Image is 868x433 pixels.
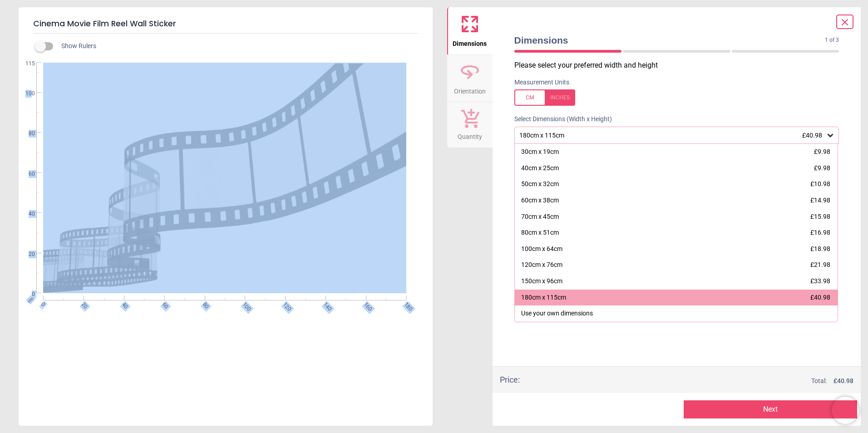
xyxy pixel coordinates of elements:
[521,164,559,173] div: 40cm x 25cm
[33,15,418,34] h5: Cinema Movie Film Reel Wall Sticker
[458,128,482,142] span: Quantity
[810,213,830,220] span: £15.98
[507,115,612,124] label: Select Dimensions (Width x Height)
[810,197,830,204] span: £14.98
[79,301,85,307] span: 20
[321,301,327,307] span: 140
[802,132,822,139] span: £40.98
[521,228,559,237] div: 80cm x 51cm
[447,7,493,54] button: Dimensions
[832,397,859,424] iframe: Brevo live chat
[453,35,487,49] span: Dimensions
[825,36,839,44] span: 1 of 3
[281,301,287,307] span: 120
[521,277,562,286] div: 150cm x 96cm
[810,180,830,187] span: £10.98
[241,301,247,307] span: 100
[684,400,857,418] button: Next
[447,102,493,148] button: Quantity
[362,301,368,307] span: 160
[521,180,559,189] div: 50cm x 32cm
[40,41,433,52] div: Show Rulers
[814,164,830,172] span: £9.98
[18,251,35,258] span: 20
[810,277,830,285] span: £33.98
[518,132,826,139] div: 180cm x 115cm
[521,196,559,205] div: 60cm x 38cm
[402,301,408,307] span: 180
[521,309,593,318] div: Use your own dimensions
[810,245,830,252] span: £18.98
[814,148,830,155] span: £9.98
[521,245,562,254] div: 100cm x 64cm
[447,55,493,102] button: Orientation
[18,60,35,68] span: 115
[533,377,854,386] div: Total:
[521,148,559,157] div: 30cm x 19cm
[514,60,847,70] p: Please select your preferred width and height
[521,261,562,270] div: 120cm x 76cm
[18,170,35,178] span: 60
[18,90,35,98] span: 100
[810,294,830,301] span: £40.98
[810,261,830,268] span: £21.98
[120,301,126,307] span: 40
[18,210,35,218] span: 40
[201,301,207,307] span: 80
[810,229,830,236] span: £16.98
[521,293,566,302] div: 180cm x 115cm
[500,374,520,385] div: Price :
[26,296,35,304] span: cm
[39,301,45,307] span: 0
[521,212,559,221] div: 70cm x 45cm
[18,290,35,298] span: 0
[18,130,35,138] span: 80
[837,377,853,384] span: 40.98
[160,301,166,307] span: 60
[833,377,853,386] span: £
[454,83,486,96] span: Orientation
[514,34,825,47] span: Dimensions
[514,78,569,87] label: Measurement Units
